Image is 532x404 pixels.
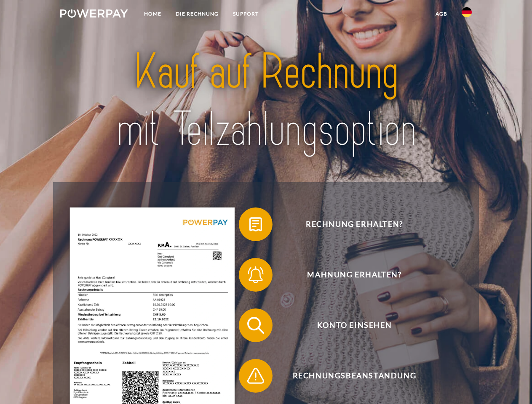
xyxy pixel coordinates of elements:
span: Mahnung erhalten? [251,258,457,292]
a: agb [428,6,454,21]
button: Rechnungsbeanstandung [239,359,458,393]
button: Mahnung erhalten? [239,258,458,292]
img: qb_bell.svg [245,264,266,285]
span: Konto einsehen [251,308,457,342]
img: de [462,7,472,17]
img: qb_search.svg [245,315,266,336]
img: title-powerpay_de.svg [80,40,452,161]
span: Rechnung erhalten? [251,207,457,241]
a: SUPPORT [226,6,266,21]
span: Rechnungsbeanstandung [251,359,457,393]
a: DIE RECHNUNG [168,6,226,21]
a: Home [137,6,168,21]
img: qb_warning.svg [245,365,266,386]
button: Rechnung erhalten? [239,207,458,241]
img: qb_bill.svg [245,214,266,235]
img: logo-powerpay-white.svg [60,9,128,18]
button: Konto einsehen [239,308,458,342]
